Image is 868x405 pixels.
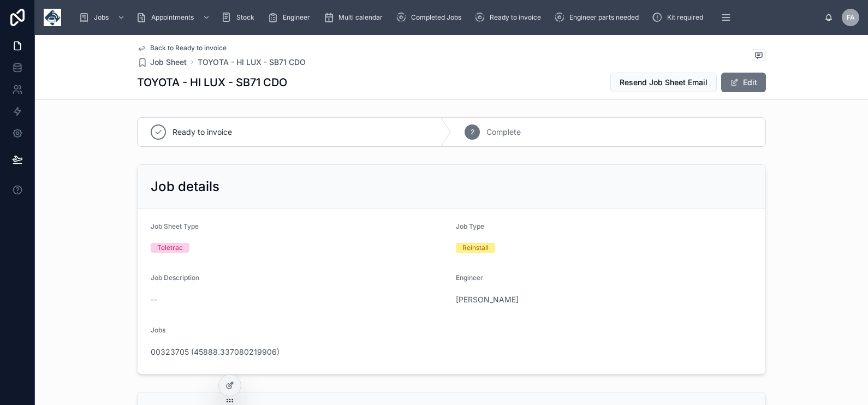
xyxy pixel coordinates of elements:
[456,222,484,230] span: Job Type
[471,8,549,27] a: Ready to invoice
[320,8,390,27] a: Multi calendar
[151,326,165,334] span: Jobs
[151,178,219,195] h2: Job details
[649,8,711,27] a: Kit required
[620,77,708,88] span: Resend Job Sheet Email
[456,273,483,282] span: Engineer
[551,8,646,27] a: Engineer parts needed
[490,13,541,22] span: Ready to invoice
[338,13,383,22] span: Multi calendar
[264,8,318,27] a: Engineer
[218,8,262,27] a: Stock
[236,13,254,22] span: Stock
[133,8,216,27] a: Appointments
[283,13,310,22] span: Engineer
[486,127,521,138] span: Complete
[150,44,227,52] span: Back to Ready to invoice
[462,243,489,253] div: Reinstall
[75,8,130,27] a: Jobs
[610,73,717,92] button: Resend Job Sheet Email
[94,13,109,22] span: Jobs
[151,294,157,305] span: --
[151,222,199,230] span: Job Sheet Type
[157,243,183,253] div: Teletrac
[70,5,824,29] div: scrollable content
[151,273,199,282] span: Job Description
[411,13,461,22] span: Completed Jobs
[456,294,519,305] a: [PERSON_NAME]
[721,73,766,92] button: Edit
[137,44,227,52] a: Back to Ready to invoice
[137,57,187,68] a: Job Sheet
[151,13,194,22] span: Appointments
[471,128,474,136] span: 2
[151,347,280,358] a: 00323705 (45888.337080219906)
[198,57,306,68] a: TOYOTA - HI LUX - SB71 CDO
[44,9,61,26] img: App logo
[173,127,232,138] span: Ready to invoice
[137,75,287,90] h1: TOYOTA - HI LUX - SB71 CDO
[847,13,855,22] span: FA
[393,8,469,27] a: Completed Jobs
[569,13,639,22] span: Engineer parts needed
[667,13,703,22] span: Kit required
[150,57,187,68] span: Job Sheet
